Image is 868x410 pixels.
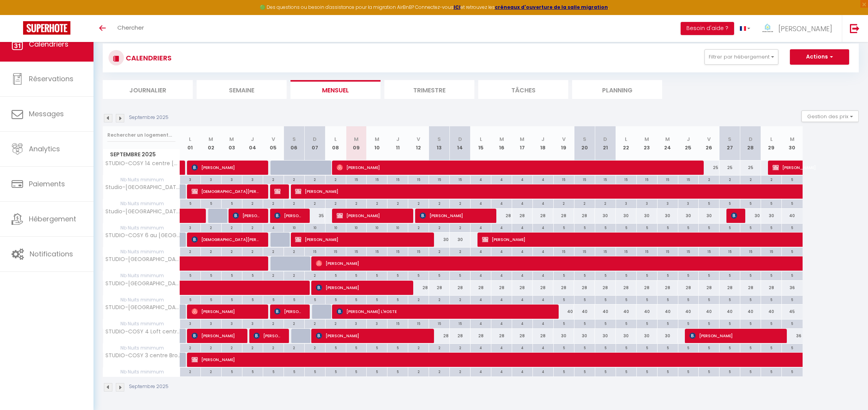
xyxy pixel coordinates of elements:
[574,224,595,231] div: 5
[801,110,859,122] button: Gestion des prix
[553,209,574,223] div: 28
[346,248,367,255] div: 15
[616,271,636,279] div: 5
[284,224,304,231] div: 10
[454,4,461,10] a: ICI
[222,176,242,183] div: 3
[325,199,346,207] div: 2
[554,271,574,279] div: 5
[104,184,181,190] span: Studio-[GEOGRAPHIC_DATA]
[699,199,719,207] div: 5
[512,209,533,223] div: 28
[408,224,429,231] div: 2
[408,199,429,207] div: 2
[658,176,678,183] div: 15
[242,224,263,231] div: 2
[387,224,408,231] div: 10
[583,136,586,143] abbr: S
[387,126,408,161] th: 11
[254,328,281,343] span: [PERSON_NAME]
[595,248,616,255] div: 15
[678,248,699,255] div: 15
[222,271,242,279] div: 5
[429,248,449,255] div: 2
[554,176,574,183] div: 15
[450,248,470,255] div: 2
[104,256,181,262] span: STUDIO-[GEOGRAPHIC_DATA]
[681,22,734,35] button: Besoin d'aide ?
[103,248,180,256] span: Nb Nuits minimum
[346,126,367,161] th: 09
[595,126,616,161] th: 21
[512,199,532,207] div: 4
[274,304,302,319] span: [PERSON_NAME]
[572,80,662,99] li: Planning
[367,176,387,183] div: 15
[29,74,73,84] span: Réservations
[104,281,181,286] span: STUDIO-[GEOGRAPHIC_DATA]
[450,224,470,231] div: 2
[532,126,553,161] th: 18
[699,126,719,161] th: 26
[689,328,780,343] span: [PERSON_NAME]
[274,208,302,223] span: [PERSON_NAME]
[197,80,287,99] li: Semaine
[384,80,474,99] li: Trimestre
[574,176,595,183] div: 15
[574,248,595,255] div: 15
[616,176,636,183] div: 15
[533,271,553,279] div: 4
[761,126,782,161] th: 29
[616,126,636,161] th: 22
[637,176,657,183] div: 15
[222,248,242,255] div: 2
[124,49,172,67] h3: CALENDRIERS
[699,271,719,279] div: 5
[242,176,263,183] div: 3
[644,136,649,143] abbr: M
[782,224,802,231] div: 5
[305,224,325,231] div: 10
[189,136,191,143] abbr: L
[719,199,740,207] div: 5
[201,248,221,255] div: 2
[437,136,441,143] abbr: S
[665,136,670,143] abbr: M
[346,271,367,279] div: 5
[553,126,574,161] th: 19
[699,248,719,255] div: 15
[112,15,150,42] a: Chercher
[707,136,711,143] abbr: V
[541,136,544,143] abbr: J
[637,271,657,279] div: 5
[263,248,284,255] div: 2
[180,199,200,207] div: 5
[749,136,753,143] abbr: D
[233,208,260,223] span: [PERSON_NAME]
[180,224,200,231] div: 3
[104,233,181,238] span: STUDIO-COSY 6 au [GEOGRAPHIC_DATA]
[375,136,379,143] abbr: M
[699,161,719,175] div: 25
[719,224,740,231] div: 5
[292,136,296,143] abbr: S
[740,271,761,279] div: 5
[192,328,240,343] span: [PERSON_NAME]
[201,176,221,183] div: 3
[658,199,678,207] div: 3
[429,233,450,247] div: 30
[595,271,616,279] div: 5
[532,209,553,223] div: 28
[603,136,607,143] abbr: D
[491,248,512,255] div: 4
[417,136,420,143] abbr: V
[773,160,843,175] span: [PERSON_NAME]
[337,160,697,175] span: [PERSON_NAME]
[408,281,429,295] div: 28
[778,24,832,33] span: [PERSON_NAME]
[263,176,284,183] div: 2
[657,209,678,223] div: 30
[346,224,367,231] div: 10
[367,248,387,255] div: 15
